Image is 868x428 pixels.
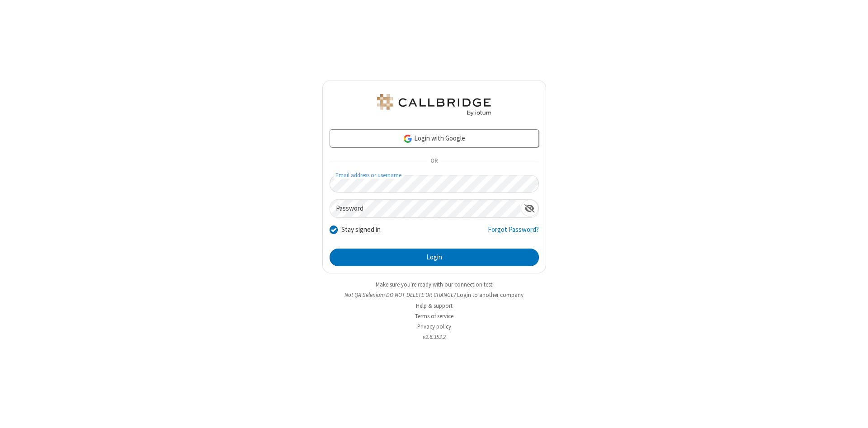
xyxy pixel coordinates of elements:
span: OR [427,155,441,168]
input: Email address or username [330,175,539,193]
img: google-icon.png [403,134,413,144]
a: Make sure you're ready with our connection test [376,281,492,288]
a: Help & support [416,302,453,310]
div: Show password [521,200,538,216]
button: Login to another company [457,291,524,299]
a: Login with Google [330,129,539,147]
input: Password [330,200,521,217]
iframe: Chat [845,404,861,422]
a: Forgot Password? [488,225,539,242]
a: Terms of service [415,312,453,320]
button: Login [330,249,539,267]
a: Privacy policy [417,323,451,330]
label: Stay signed in [341,225,381,235]
img: QA Selenium DO NOT DELETE OR CHANGE [375,94,493,116]
li: Not QA Selenium DO NOT DELETE OR CHANGE? [322,291,546,299]
li: v2.6.353.2 [322,333,546,341]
